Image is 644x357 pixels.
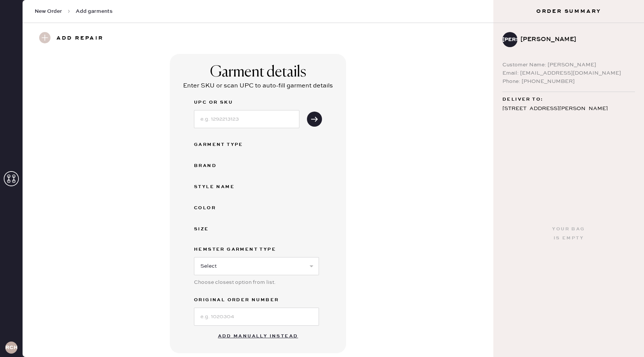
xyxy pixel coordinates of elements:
[183,81,333,90] div: Enter SKU or scan UPC to auto-fill garment details
[194,204,254,213] div: Color
[210,63,306,81] div: Garment details
[194,308,319,326] input: e.g. 1020304
[502,77,635,86] div: Phone: [PHONE_NUMBER]
[194,98,299,107] label: UPC or SKU
[502,95,543,104] span: Deliver to:
[194,110,299,128] input: e.g. 1292213123
[520,35,629,44] div: [PERSON_NAME]
[608,323,641,355] iframe: Front Chat
[35,8,62,15] span: New Order
[502,104,635,123] div: [STREET_ADDRESS][PERSON_NAME] brookline , MA 02446
[493,8,644,15] h3: Order Summary
[76,8,113,15] span: Add garments
[194,225,254,234] div: Size
[552,225,585,243] div: Your bag is empty
[194,278,319,287] div: Choose closest option from list.
[5,345,17,350] h3: RCHA
[194,182,254,192] div: Style name
[502,37,517,42] h3: [PERSON_NAME]
[502,69,635,77] div: Email: [EMAIL_ADDRESS][DOMAIN_NAME]
[214,329,303,344] button: Add manually instead
[502,61,635,69] div: Customer Name: [PERSON_NAME]
[194,140,254,149] div: Garment Type
[56,32,104,45] h3: Add repair
[194,161,254,170] div: Brand
[194,245,319,254] label: Hemster Garment Type
[194,296,319,305] label: Original Order Number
